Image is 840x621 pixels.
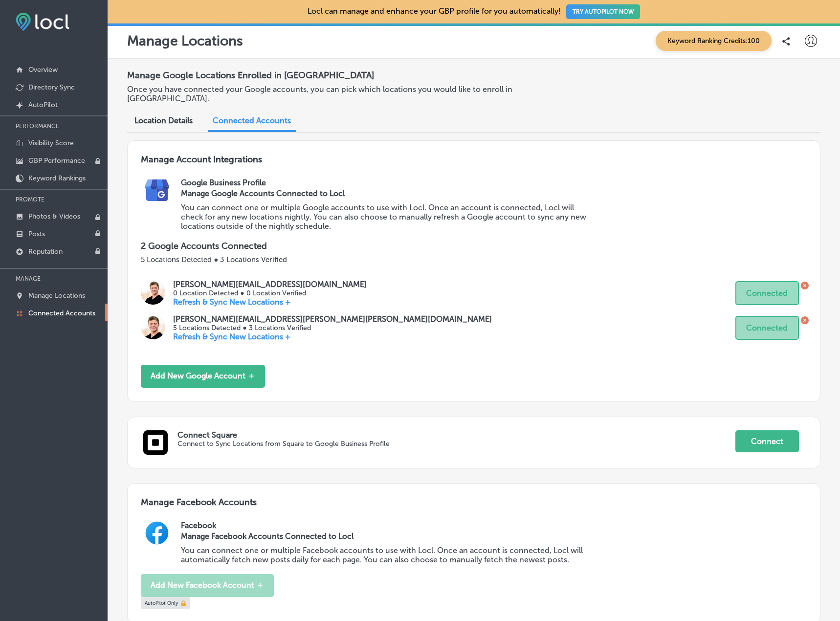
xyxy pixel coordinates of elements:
h3: Manage Account Integrations [141,154,807,178]
button: Connected [735,281,799,305]
button: Add New Facebook Account ＋ [141,574,274,597]
h3: Manage Facebook Accounts [141,497,807,521]
p: Overview [28,66,58,74]
button: Add New Google Account ＋ [141,365,265,388]
p: 2 Google Accounts Connected [141,241,807,251]
h2: Manage Google Locations Enrolled in [GEOGRAPHIC_DATA] [127,66,820,85]
p: Manage Locations [127,33,243,49]
h3: Manage Facebook Accounts Connected to Locl [181,532,588,541]
p: AutoPilot [28,101,58,109]
p: 5 Locations Detected ● 3 Locations Verified [141,255,807,264]
p: Once you have connected your Google accounts, you can pick which locations you would like to enro... [127,85,578,103]
button: TRY AUTOPILOT NOW [566,4,640,19]
p: Manage Locations [28,291,85,300]
h3: Manage Google Accounts Connected to Locl [181,189,588,198]
p: You can connect one or multiple Facebook accounts to use with Locl. Once an account is connected,... [181,546,588,564]
h2: Google Business Profile [181,178,807,187]
span: Location Details [134,116,193,125]
p: Directory Sync [28,83,75,91]
p: Visibility Score [28,139,74,147]
img: fda3e92497d09a02dc62c9cd864e3231.png [16,13,69,31]
p: [PERSON_NAME][EMAIL_ADDRESS][PERSON_NAME][PERSON_NAME][DOMAIN_NAME] [173,314,492,324]
p: Photos & Videos [28,212,80,221]
button: Connect [735,430,799,452]
p: Connect Square [177,430,735,440]
p: Connect to Sync Locations from Square to Google Business Profile [177,440,624,448]
button: Connected [735,316,799,340]
p: [PERSON_NAME][EMAIL_ADDRESS][DOMAIN_NAME] [173,280,367,289]
span: Connected Accounts [213,116,291,125]
p: 5 Locations Detected ● 3 Locations Verified [173,324,492,332]
span: Keyword Ranking Credits: 100 [656,31,772,51]
p: GBP Performance [28,156,85,165]
p: Keyword Rankings [28,174,86,182]
p: You can connect one or multiple Google accounts to use with Locl. Once an account is connected, L... [181,203,588,231]
p: Refresh & Sync New Locations + [173,297,367,307]
p: Reputation [28,247,63,256]
p: Refresh & Sync New Locations + [173,332,492,341]
p: Posts [28,230,45,238]
p: 0 Location Detected ● 0 Location Verified [173,289,367,297]
h2: Facebook [181,521,807,530]
p: Connected Accounts [28,309,95,317]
